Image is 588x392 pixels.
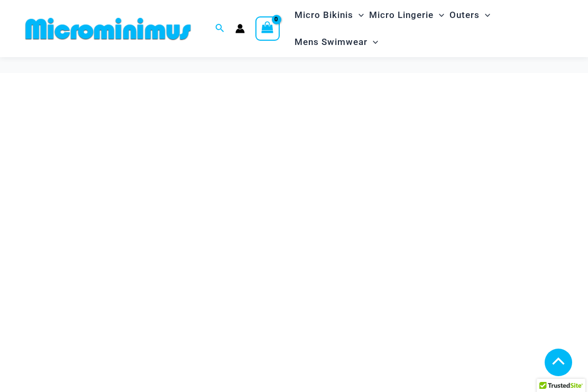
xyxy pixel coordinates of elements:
span: Mens Swimwear [295,29,368,56]
a: View Shopping Cart, empty [255,16,280,41]
a: Search icon link [215,22,225,35]
span: Micro Lingerie [369,2,434,29]
span: Menu Toggle [368,29,378,56]
img: MM SHOP LOGO FLAT [21,17,195,41]
a: Mens SwimwearMenu ToggleMenu Toggle [292,29,381,56]
a: OutersMenu ToggleMenu Toggle [447,2,493,29]
a: Account icon link [235,24,245,33]
span: Menu Toggle [353,2,364,29]
a: Micro BikinisMenu ToggleMenu Toggle [292,2,366,29]
span: Micro Bikinis [295,2,353,29]
a: Micro LingerieMenu ToggleMenu Toggle [366,2,447,29]
span: Outers [449,2,480,29]
span: Menu Toggle [434,2,444,29]
span: Menu Toggle [480,2,490,29]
